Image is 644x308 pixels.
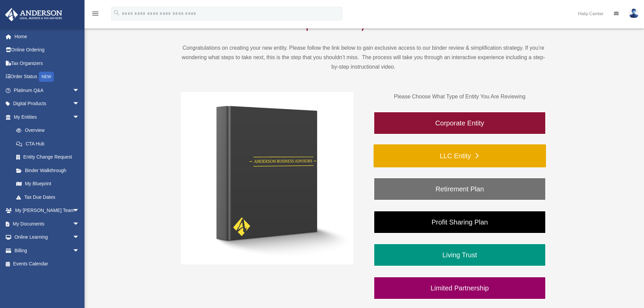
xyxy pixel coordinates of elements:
[9,177,90,191] a: My Blueprint
[39,72,54,82] div: NEW
[374,211,546,234] a: Profit Sharing Plan
[73,84,86,97] span: arrow_drop_down
[374,177,546,200] a: Retirement Plan
[374,243,546,266] a: Living Trust
[9,137,90,150] a: CTA Hub
[9,164,86,177] a: Binder Walkthrough
[5,84,90,97] a: Platinum Q&Aarrow_drop_down
[5,70,90,84] a: Order StatusNEW
[5,244,90,257] a: Billingarrow_drop_down
[5,30,90,43] a: Home
[374,112,546,135] a: Corporate Entity
[5,56,90,70] a: Tax Organizers
[9,150,90,164] a: Entity Change Request
[5,257,90,271] a: Events Calendar
[629,8,639,18] img: User Pic
[374,144,546,167] a: LLC Entity
[91,12,99,18] a: menu
[181,43,546,72] p: Congratulations on creating your new entity. Please follow the link below to gain exclusive acces...
[113,9,120,17] i: search
[73,97,86,111] span: arrow_drop_down
[73,217,86,231] span: arrow_drop_down
[9,190,90,204] a: Tax Due Dates
[73,110,86,124] span: arrow_drop_down
[73,244,86,258] span: arrow_drop_down
[3,8,64,21] img: Anderson Advisors Platinum Portal
[374,92,546,101] p: Please Choose What Type of Entity You Are Reviewing
[73,231,86,244] span: arrow_drop_down
[5,43,90,57] a: Online Ordering
[5,231,90,244] a: Online Learningarrow_drop_down
[5,97,90,111] a: Digital Productsarrow_drop_down
[73,204,86,218] span: arrow_drop_down
[374,277,546,300] a: Limited Partnership
[5,204,90,217] a: My [PERSON_NAME] Teamarrow_drop_down
[5,217,90,231] a: My Documentsarrow_drop_down
[91,9,99,18] i: menu
[5,110,90,124] a: My Entitiesarrow_drop_down
[9,124,90,137] a: Overview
